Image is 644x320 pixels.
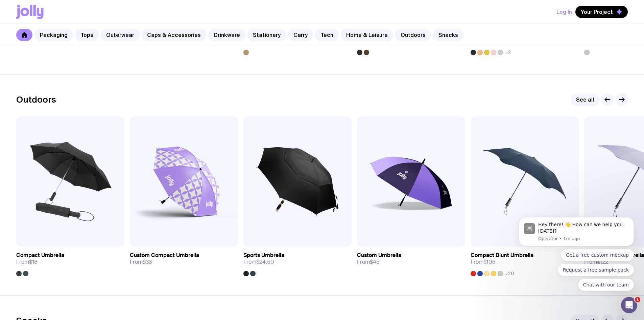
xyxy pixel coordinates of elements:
a: Outerwear [101,29,140,41]
a: Sports UmbrellaFrom$24.50 [243,247,352,276]
span: 1 [635,297,640,302]
a: Outdoors [395,29,431,41]
a: Snacks [433,29,463,41]
h3: Compact Blunt Umbrella [471,252,533,259]
a: Tops [75,29,99,41]
a: Compact UmbrellaFrom$18 [16,247,124,276]
h3: Custom Umbrella [357,252,401,259]
span: From [357,259,380,265]
span: Your Project [581,8,613,15]
iframe: Intercom live chat [621,297,637,313]
span: +2 [504,50,511,55]
a: Compact Blunt UmbrellaFrom$106+20 [471,247,579,276]
a: Drinkware [208,29,245,41]
span: From [130,259,152,265]
a: Caps & Accessories [142,29,206,41]
a: Packaging [34,29,73,41]
a: Carry [288,29,313,41]
h3: Sports Umbrella [243,252,284,259]
a: Custom UmbrellaFrom$45 [357,247,465,271]
span: From [243,259,274,265]
span: $18 [29,258,38,265]
span: $24.50 [256,258,274,265]
span: From [16,259,38,265]
h3: Custom Compact Umbrella [130,252,199,259]
span: +20 [504,271,514,276]
button: Your Project [575,6,628,18]
iframe: Intercom notifications message [509,211,644,295]
span: From [471,259,496,265]
h3: Compact Umbrella [16,252,64,259]
h2: Outdoors [16,94,56,105]
span: $33 [143,258,152,265]
a: Stationery [247,29,286,41]
a: Tech [315,29,339,41]
a: See all [571,93,599,106]
a: Home & Leisure [341,29,393,41]
span: $106 [483,258,496,265]
span: $45 [370,258,380,265]
button: Log In [556,6,572,18]
a: Custom Compact UmbrellaFrom$33 [130,247,238,271]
